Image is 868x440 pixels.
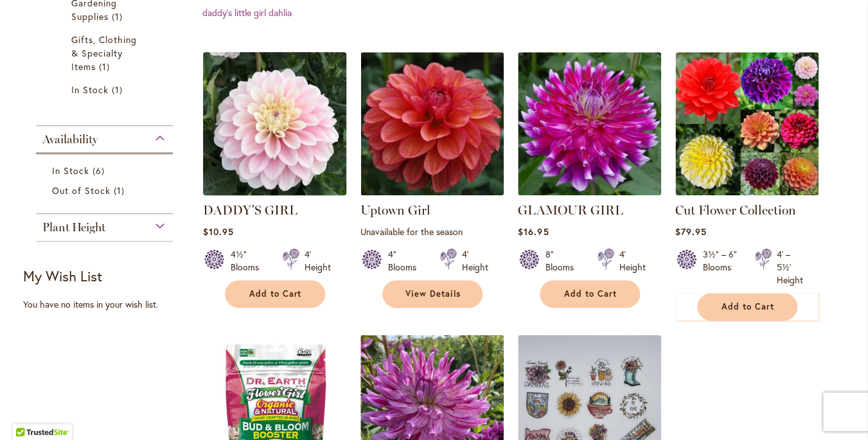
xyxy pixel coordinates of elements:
img: Uptown Girl [360,52,504,195]
div: 4" Blooms [388,248,424,274]
a: DADDY'S GIRL [203,186,346,198]
span: Plant Height [42,220,105,234]
span: $79.95 [675,225,706,238]
a: GLAMOUR GIRL [518,202,623,218]
button: Add to Cart [225,280,325,308]
div: 4' Height [462,248,488,274]
a: View Details [382,280,483,308]
span: Add to Cart [249,288,302,299]
iframe: Launch Accessibility Center [10,394,46,430]
span: Add to Cart [564,288,617,299]
img: GLAMOUR GIRL [518,52,661,195]
span: 1 [112,83,126,96]
span: In Stock [52,164,89,177]
div: 4' Height [305,248,331,274]
div: 4' Height [619,248,646,274]
div: 8" Blooms [545,248,581,274]
a: CUT FLOWER COLLECTION [675,186,819,198]
span: 1 [99,60,113,73]
button: Add to Cart [540,280,640,308]
span: Availability [42,132,98,146]
span: Out of Stock [52,184,111,197]
div: 4' – 5½' Height [777,248,803,286]
a: Gifts, Clothing &amp; Specialty Items [71,33,141,73]
a: GLAMOUR GIRL [518,186,661,198]
a: daddy's little girl dahlia [202,6,292,19]
a: DADDY'S GIRL [203,202,297,218]
button: Add to Cart [697,293,797,321]
p: Unavailable for the season [360,225,504,238]
div: You have no items in your wish list. [23,298,195,311]
a: Uptown Girl [360,186,504,198]
strong: My Wish List [23,267,102,285]
div: 4½" Blooms [231,248,267,274]
a: In Stock [71,83,141,96]
span: $10.95 [203,225,234,238]
span: Add to Cart [722,301,774,312]
a: Uptown Girl [360,202,430,218]
img: DADDY'S GIRL [199,48,350,198]
span: Gifts, Clothing & Specialty Items [71,33,137,73]
img: CUT FLOWER COLLECTION [675,52,819,195]
a: Out of Stock 1 [52,184,161,197]
div: 3½" – 6" Blooms [703,248,739,286]
a: In Stock 6 [52,164,161,177]
span: 1 [112,10,126,23]
span: View Details [405,288,461,299]
a: Cut Flower Collection [675,202,796,218]
span: 6 [93,164,108,177]
span: $16.95 [518,225,549,238]
span: 1 [114,184,128,197]
span: In Stock [71,84,109,96]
